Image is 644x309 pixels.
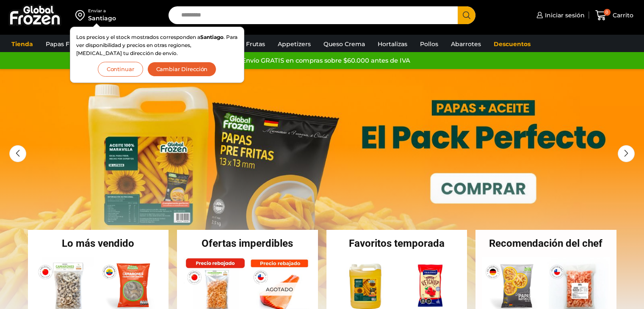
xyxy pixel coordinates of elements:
[611,11,633,19] span: Carrito
[28,238,169,248] h2: Lo más vendido
[416,36,442,52] a: Pollos
[88,8,116,14] div: Enviar a
[7,36,37,52] a: Tienda
[41,36,87,52] a: Papas Fritas
[618,145,635,162] div: Next slide
[76,33,238,58] p: Los precios y el stock mostrados corresponden a . Para ver disponibilidad y precios en otras regi...
[373,36,412,52] a: Hortalizas
[319,36,369,52] a: Queso Crema
[75,8,88,22] img: address-field-icon.svg
[88,14,116,22] div: Santiago
[274,36,315,52] a: Appetizers
[543,11,585,19] span: Iniciar sesión
[447,36,485,52] a: Abarrotes
[458,6,475,24] button: Search button
[489,36,535,52] a: Descuentos
[326,238,467,248] h2: Favoritos temporada
[177,238,318,248] h2: Ofertas imperdibles
[200,34,224,40] strong: Santiago
[534,7,585,24] a: Iniciar sesión
[98,62,143,77] button: Continuar
[9,145,26,162] div: Previous slide
[147,62,217,77] button: Cambiar Dirección
[604,9,611,16] span: 0
[260,282,299,295] p: Agotado
[475,238,616,248] h2: Recomendación del chef
[593,6,636,25] a: 0 Carrito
